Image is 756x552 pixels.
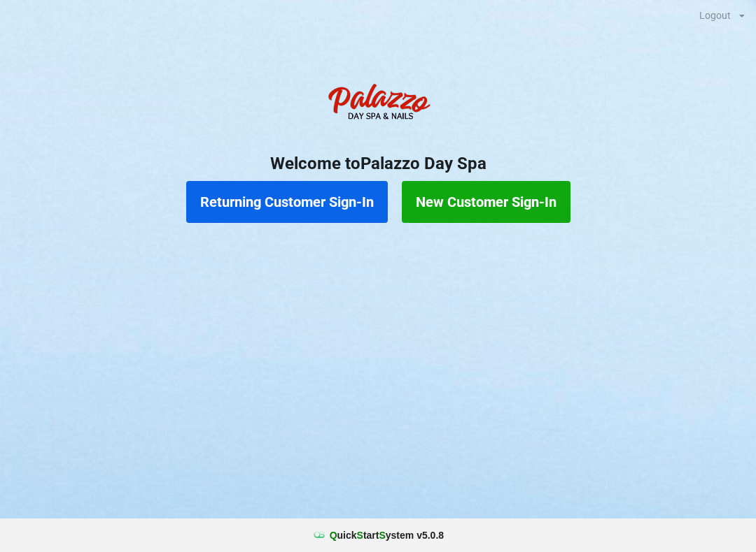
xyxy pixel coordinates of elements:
[312,528,326,542] img: favicon.ico
[357,530,363,541] span: S
[379,530,385,541] span: S
[330,528,444,542] b: uick tart ystem v 5.0.8
[402,181,570,223] button: New Customer Sign-In
[322,76,434,132] img: PalazzoDaySpaNails-Logo.png
[699,10,731,20] div: Logout
[330,530,337,541] span: Q
[186,181,388,223] button: Returning Customer Sign-In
